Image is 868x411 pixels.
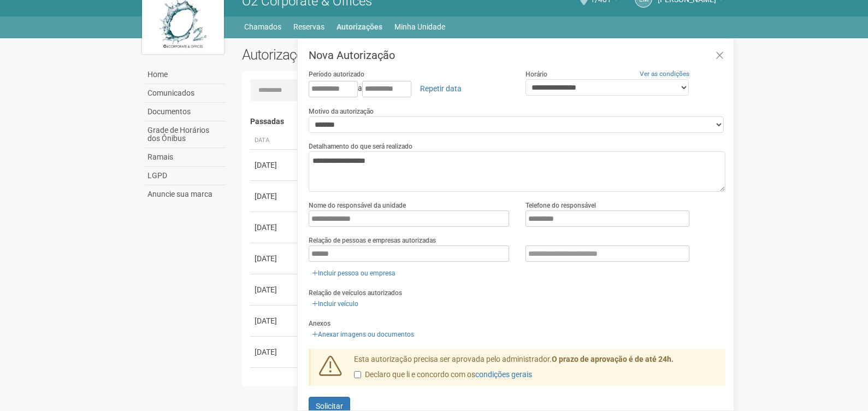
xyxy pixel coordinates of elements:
[309,319,330,328] label: Anexos
[255,347,295,357] div: [DATE]
[145,167,226,185] a: LGPD
[309,79,509,98] div: a
[145,148,226,167] a: Ramais
[293,19,324,34] a: Reservas
[255,222,295,233] div: [DATE]
[255,160,295,171] div: [DATE]
[145,185,226,203] a: Anuncie sua marca
[309,107,374,116] label: Motivo da autorização
[309,201,406,210] label: Nome do responsável da unidade
[255,315,295,326] div: [DATE]
[475,370,532,379] a: condições gerais
[145,103,226,121] a: Documentos
[309,288,402,298] label: Relação de veículos autorizados
[255,378,295,389] div: [DATE]
[640,70,689,78] a: Ver as condições
[525,201,596,210] label: Telefone do responsável
[552,355,674,363] strong: O prazo de aprovação é de até 24h.
[145,66,226,84] a: Home
[242,46,476,63] h2: Autorizações
[255,191,295,202] div: [DATE]
[413,79,469,98] a: Repetir data
[309,142,412,151] label: Detalhamento do que será realizado
[250,118,718,126] h4: Passadas
[336,19,382,34] a: Autorizações
[255,253,295,264] div: [DATE]
[145,84,226,103] a: Comunicados
[244,19,281,34] a: Chamados
[354,369,532,380] label: Declaro que li e concordo com os
[309,236,436,245] label: Relação de pessoas e empresas autorizadas
[145,121,226,148] a: Grade de Horários dos Ônibus
[316,402,343,410] span: Solicitar
[346,354,726,386] div: Esta autorização precisa ser aprovada pelo administrador.
[255,284,295,295] div: [DATE]
[309,298,362,310] a: Incluir veículo
[354,371,361,378] input: Declaro que li e concordo com oscondições gerais
[309,328,417,340] a: Anexar imagens ou documentos
[309,50,725,61] h3: Nova Autorização
[250,132,299,150] th: Data
[309,69,364,79] label: Período autorizado
[309,267,399,279] a: Incluir pessoa ou empresa
[525,69,547,79] label: Horário
[394,19,445,34] a: Minha Unidade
